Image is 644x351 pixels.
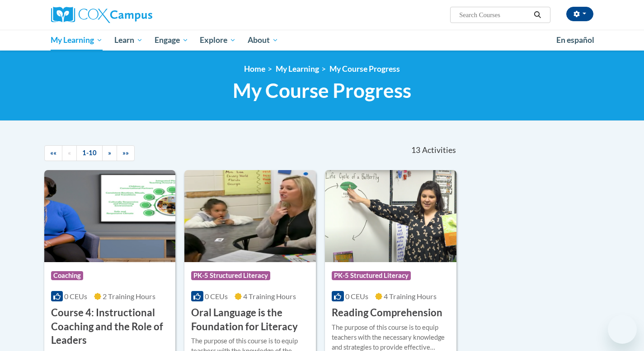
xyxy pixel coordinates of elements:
[194,30,242,51] a: Explore
[243,292,296,300] span: 4 Training Hours
[76,145,103,161] a: 1-10
[108,30,149,51] a: Learn
[248,35,278,46] span: About
[44,170,176,262] img: Course Logo
[51,35,103,46] span: My Learning
[122,149,129,157] span: »»
[38,30,607,51] div: Main menu
[51,7,152,23] img: Cox Campus
[242,30,284,51] a: About
[566,7,593,21] button: Account Settings
[325,170,456,262] img: Course Logo
[114,35,143,46] span: Learn
[51,7,223,23] a: Cox Campus
[103,292,155,300] span: 2 Training Hours
[458,9,531,20] input: Search Courses
[117,145,135,161] a: End
[108,149,111,157] span: »
[68,149,71,157] span: «
[191,271,270,280] span: PK-5 Structured Literacy
[62,145,77,161] a: Previous
[332,271,411,280] span: PK-5 Structured Literacy
[384,292,437,300] span: 4 Training Hours
[200,35,236,46] span: Explore
[205,292,228,300] span: 0 CEUs
[102,145,117,161] a: Next
[50,149,56,157] span: ««
[45,30,109,51] a: My Learning
[608,315,637,344] iframe: Button to launch messaging window
[411,145,420,155] span: 13
[51,271,83,280] span: Coaching
[422,145,456,155] span: Activities
[244,64,265,74] a: Home
[51,306,169,347] h3: Course 4: Instructional Coaching and the Role of Leaders
[276,64,319,74] a: My Learning
[149,30,194,51] a: Engage
[332,306,442,320] h3: Reading Comprehension
[329,64,400,74] a: My Course Progress
[556,35,594,45] span: En español
[345,292,368,300] span: 0 CEUs
[64,292,87,300] span: 0 CEUs
[44,145,62,161] a: Begining
[191,306,309,334] h3: Oral Language is the Foundation for Literacy
[184,170,316,262] img: Course Logo
[155,35,188,46] span: Engage
[233,79,411,102] span: My Course Progress
[531,9,544,20] button: Search
[550,31,600,50] a: En español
